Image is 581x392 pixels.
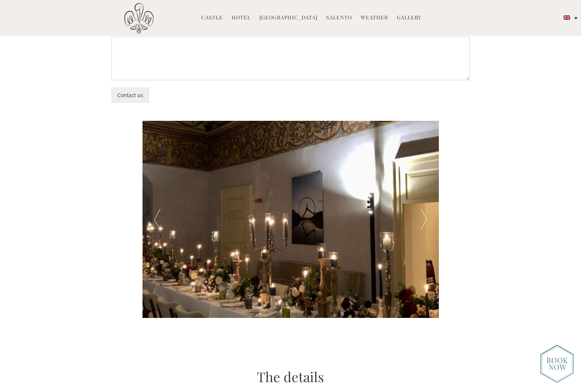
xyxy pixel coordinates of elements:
[540,345,574,383] img: new-booknow.png
[326,14,352,22] a: Salento
[563,15,570,20] img: English
[124,3,153,34] img: Castello di Ugento
[397,14,421,22] a: Gallery
[232,14,251,22] a: Hotel
[111,88,149,103] button: Contact us
[540,345,574,383] img: enquire_today_weddings_page.png
[259,14,318,22] a: [GEOGRAPHIC_DATA]
[361,14,388,22] a: Weather
[201,14,223,22] a: Castle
